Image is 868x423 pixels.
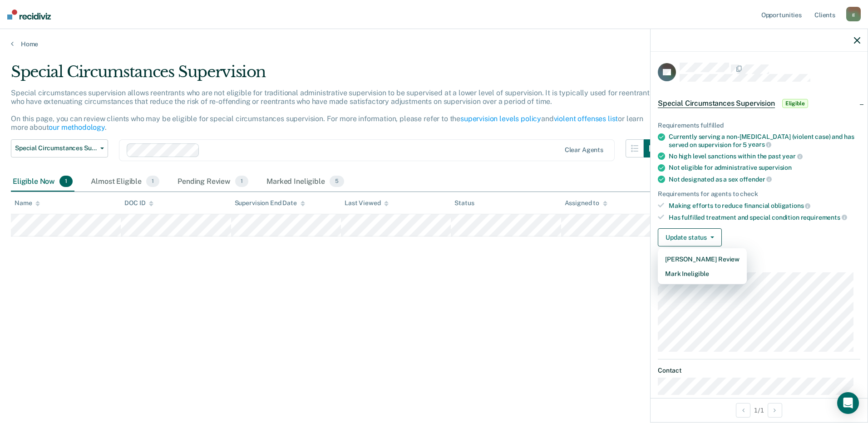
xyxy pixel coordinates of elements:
button: Mark Ineligible [658,266,747,281]
div: Making efforts to reduce financial [669,202,860,210]
div: Almost Eligible [89,172,161,192]
div: Requirements fulfilled [658,122,860,129]
span: supervision [759,164,792,171]
a: our methodology [49,123,105,132]
dt: Contact [658,367,860,374]
div: DOC ID [124,199,153,207]
span: 1 [235,176,248,187]
div: Has fulfilled treatment and special condition [669,213,860,221]
span: Special Circumstances Supervision [658,99,775,108]
div: Marked Ineligible [265,172,346,192]
dt: Supervision [658,261,860,269]
span: Special Circumstances Supervision [15,144,97,152]
button: [PERSON_NAME] Review [658,252,747,266]
p: Special circumstances supervision allows reentrants who are not eligible for traditional administ... [11,89,653,132]
span: 1 [59,176,73,187]
a: violent offenses list [554,114,618,123]
div: Special Circumstances SupervisionEligible [651,89,868,118]
div: g [846,7,861,21]
span: years [748,141,771,148]
div: Clear agents [565,146,603,154]
span: requirements [801,214,847,221]
div: Requirements for agents to check [658,190,860,198]
div: Eligible Now [11,172,74,192]
span: offender [740,176,772,183]
div: Currently serving a non-[MEDICAL_DATA] (violent case) and has served on supervision for 5 [669,133,860,148]
button: Previous Opportunity [736,403,750,418]
span: Eligible [782,99,808,108]
div: Not eligible for administrative [669,164,860,172]
span: obligations [771,202,810,209]
a: supervision levels policy [460,114,541,123]
div: Open Intercom Messenger [837,392,859,414]
div: Assigned to [565,199,607,207]
button: Next Opportunity [768,403,782,418]
div: 1 / 1 [651,398,868,422]
span: year [782,152,802,160]
span: 5 [330,176,344,187]
div: Special Circumstances Supervision [11,63,662,89]
div: Pending Review [176,172,250,192]
div: Last Viewed [345,199,389,207]
div: Not designated as a sex [669,175,860,183]
span: 1 [146,176,159,187]
div: Status [454,199,474,207]
a: Home [11,40,857,48]
img: Recidiviz [7,10,51,20]
div: Name [15,199,40,207]
button: Update status [658,228,722,246]
div: No high level sanctions within the past [669,152,860,160]
div: Supervision End Date [235,199,305,207]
